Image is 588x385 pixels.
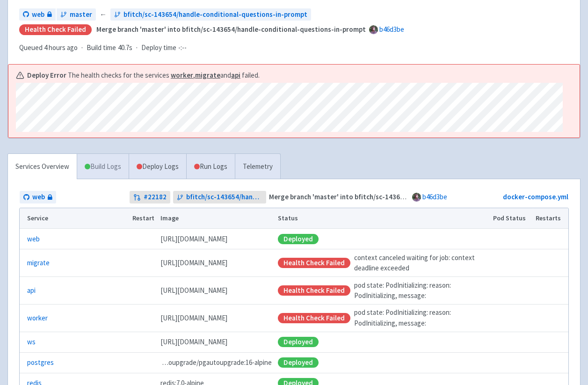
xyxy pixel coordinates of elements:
span: -:-- [178,43,187,53]
a: web [20,191,56,203]
div: Deployed [278,357,319,368]
span: web [32,9,44,20]
a: b46d3be [422,192,447,201]
a: api [231,71,240,80]
a: migrate [195,71,220,80]
a: ws [27,337,36,348]
th: Service [20,208,130,229]
span: pgautoupgrade/pgautoupgrade:16-alpine [160,357,272,368]
span: bfitch/sc-143654/handle-conditional-questions-in-prompt [186,192,262,203]
span: [DOMAIN_NAME][URL] [160,337,227,348]
th: Restart [130,208,158,229]
a: bfitch/sc-143654/handle-conditional-questions-in-prompt [173,191,266,203]
a: worker [171,71,193,80]
strong: Merge branch 'master' into bfitch/sc-143654/handle-conditional-questions-in-prompt [96,25,366,34]
time: 4 hours ago [44,43,78,52]
div: Health check failed [19,24,92,35]
div: Health check failed [278,285,350,296]
span: [DOMAIN_NAME][URL] [160,258,227,269]
span: Deploy time [141,43,176,53]
a: Services Overview [8,154,77,180]
strong: Merge branch 'master' into bfitch/sc-143654/handle-conditional-questions-in-prompt [269,192,538,201]
th: Restarts [533,208,568,229]
th: Pod Status [490,208,533,229]
span: bfitch/sc-143654/handle-conditional-questions-in-prompt [123,9,307,20]
a: bfitch/sc-143654/handle-conditional-questions-in-prompt [110,8,311,21]
span: ← [100,9,107,20]
a: Telemetry [235,154,280,180]
a: postgres [27,357,54,368]
a: Build Logs [77,154,129,180]
div: · · [19,43,192,53]
span: web [32,192,45,203]
div: Health check failed [278,258,350,268]
a: Run Logs [186,154,235,180]
th: Image [157,208,275,229]
span: [DOMAIN_NAME][URL] [160,313,227,324]
div: Deployed [278,337,319,347]
span: master [70,9,92,20]
a: #22182 [130,191,170,203]
a: master [57,8,96,21]
div: Deployed [278,234,319,244]
div: pod state: PodInitializing: reason: PodInitializing, message: [278,280,487,301]
a: worker [27,313,48,324]
strong: # 22182 [144,192,167,203]
b: Deploy Error [27,70,66,81]
a: b46d3be [379,25,404,34]
div: context canceled waiting for job: context deadline exceeded [278,253,487,274]
span: 40.7s [118,43,132,53]
div: Health check failed [278,313,350,323]
span: Queued [19,43,78,52]
a: migrate [27,258,50,269]
span: The health checks for the services , and failed. [68,70,260,81]
div: pod state: PodInitializing: reason: PodInitializing, message: [278,307,487,328]
a: api [27,285,36,296]
a: web [27,234,40,245]
a: docker-compose.yml [503,192,568,201]
span: [DOMAIN_NAME][URL] [160,234,227,245]
span: [DOMAIN_NAME][URL] [160,285,227,296]
span: Build time [87,43,116,53]
a: Deploy Logs [129,154,186,180]
a: web [19,8,56,21]
th: Status [275,208,490,229]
